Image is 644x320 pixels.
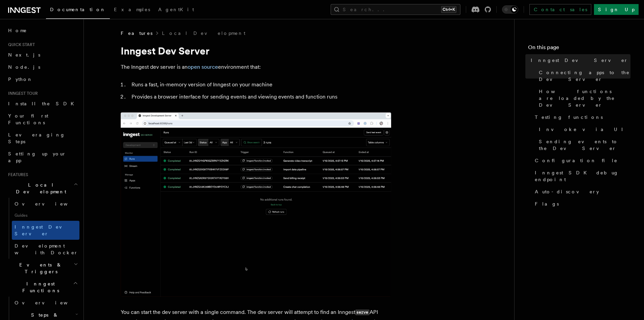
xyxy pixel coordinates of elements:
button: Inngest Functions [5,278,79,297]
button: Toggle dark mode [502,5,518,14]
span: Local Development [5,182,74,195]
span: Auto-discovery [535,188,599,195]
a: Contact sales [529,4,591,15]
a: Sign Up [594,4,639,15]
span: AgentKit [158,7,194,12]
div: Local Development [5,198,79,259]
a: Overview [12,198,79,210]
span: Node.js [8,64,40,70]
span: Home [8,27,27,34]
a: Next.js [5,49,79,61]
a: Auto-discovery [532,186,630,198]
a: Install the SDK [5,98,79,110]
span: Examples [114,7,150,12]
span: Events & Triggers [5,261,74,275]
a: Examples [110,2,154,18]
a: Flags [532,198,630,210]
span: Documentation [50,7,106,12]
a: Local Development [162,30,245,37]
span: Next.js [8,52,40,58]
button: Search...Ctrl+K [331,4,460,15]
span: Invoke via UI [539,126,629,133]
span: Features [121,30,152,37]
kbd: Ctrl+K [441,6,456,13]
span: How functions are loaded by the Dev Server [539,88,630,108]
span: Quick start [5,42,35,47]
span: Overview [15,300,84,305]
span: Python [8,77,33,82]
p: The Inngest dev server is an environment that: [121,62,391,72]
a: How functions are loaded by the Dev Server [536,85,630,111]
span: Inngest Functions [5,280,73,294]
a: Home [5,24,79,37]
span: Setting up your app [8,151,66,163]
span: Your first Functions [8,113,48,125]
li: Provides a browser interface for sending events and viewing events and function runs [129,92,391,102]
a: Connecting apps to the Dev Server [536,66,630,85]
code: serve [355,310,369,315]
img: Dev Server Demo [121,112,391,297]
a: Inngest SDK debug endpoint [532,167,630,186]
span: Sending events to the Dev Server [539,138,630,152]
button: Local Development [5,179,79,198]
a: Development with Docker [12,240,79,259]
span: Inngest SDK debug endpoint [535,169,630,183]
a: Testing functions [532,111,630,123]
a: Documentation [46,2,110,19]
h1: Inngest Dev Server [121,45,391,57]
a: open source [188,64,218,70]
a: Configuration file [532,154,630,167]
a: Invoke via UI [536,123,630,135]
span: Connecting apps to the Dev Server [539,69,630,83]
span: Inngest Dev Server [531,57,628,64]
span: Install the SDK [8,101,78,106]
span: Inngest tour [5,91,38,96]
span: Guides [12,210,79,221]
span: Configuration file [535,157,618,164]
button: Events & Triggers [5,259,79,278]
span: Leveraging Steps [8,132,65,144]
a: Setting up your app [5,148,79,167]
span: Flags [535,200,559,207]
a: Your first Functions [5,110,79,129]
a: AgentKit [154,2,198,18]
span: Development with Docker [15,243,78,255]
span: Testing functions [535,114,603,121]
span: Overview [15,201,84,207]
li: Runs a fast, in-memory version of Inngest on your machine [129,80,391,89]
h4: On this page [528,43,630,54]
a: Inngest Dev Server [12,221,79,240]
span: Inngest Dev Server [15,224,72,236]
a: Inngest Dev Server [528,54,630,66]
a: Leveraging Steps [5,129,79,148]
a: Sending events to the Dev Server [536,135,630,154]
span: Features [5,172,28,177]
a: Python [5,73,79,85]
a: Node.js [5,61,79,73]
a: Overview [12,297,79,309]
